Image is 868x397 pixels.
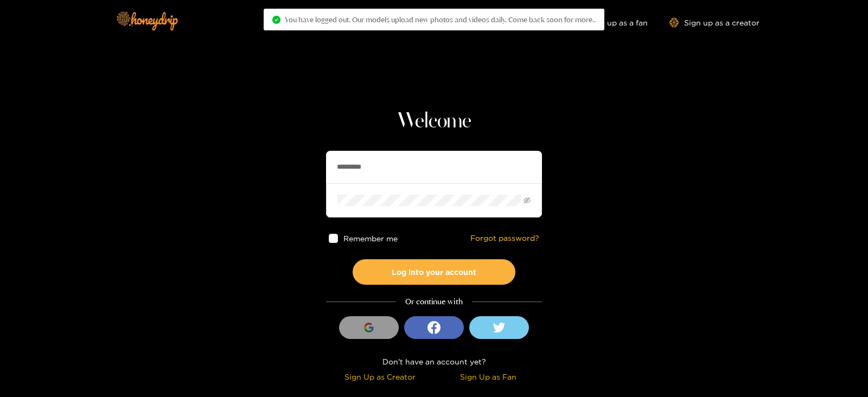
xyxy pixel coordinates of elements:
[573,18,648,27] a: Sign up as a fan
[326,296,542,308] div: Or continue with
[326,108,542,135] h1: Welcome
[524,197,531,204] span: eye-invisible
[437,370,539,383] div: Sign Up as Fan
[326,355,542,368] div: Don't have an account yet?
[329,370,431,383] div: Sign Up as Creator
[353,259,515,285] button: Log into your account
[470,234,539,243] a: Forgot password?
[343,234,398,242] span: Remember me
[285,15,596,24] span: You have logged out. Our models upload new photos and videos daily. Come back soon for more..
[272,16,280,24] span: check-circle
[669,18,759,27] a: Sign up as a creator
